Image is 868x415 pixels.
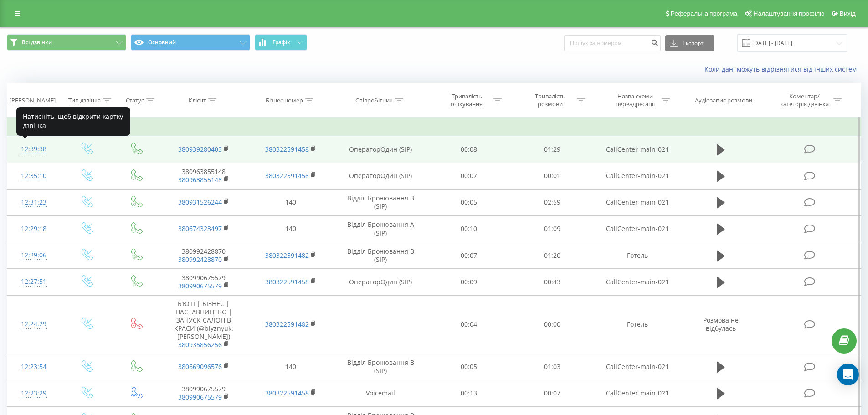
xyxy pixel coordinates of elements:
[68,97,101,104] div: Тип дзвінка
[16,107,130,136] div: Натисніть, щоб відкрити картку дзвінка
[265,320,309,328] a: 380322591482
[126,97,144,104] div: Статус
[611,92,659,108] div: Назва схеми переадресації
[131,34,250,51] button: Основний
[594,242,680,269] td: Готель
[840,10,856,17] span: Вихід
[178,282,222,290] a: 380990675579
[427,215,511,242] td: 00:10
[334,242,427,269] td: Відділ Бронювання B (SIP)
[837,364,859,385] div: Open Intercom Messenger
[427,295,511,354] td: 00:04
[265,171,309,180] a: 380322591458
[16,194,51,211] div: 12:31:23
[16,384,51,402] div: 12:23:29
[427,380,511,406] td: 00:13
[594,295,680,354] td: Готель
[178,145,222,154] a: 380939280403
[594,215,680,242] td: CallCenter-main-021
[511,354,594,380] td: 01:03
[511,295,594,354] td: 00:00
[265,277,309,286] a: 380322591458
[16,315,51,333] div: 12:24:29
[266,97,303,104] div: Бізнес номер
[511,269,594,295] td: 00:43
[511,136,594,163] td: 01:29
[334,163,427,189] td: ОператорОдин (SIP)
[564,35,661,51] input: Пошук за номером
[511,242,594,269] td: 01:20
[16,220,51,238] div: 12:29:18
[334,354,427,380] td: Відділ Бронювання B (SIP)
[511,189,594,215] td: 02:59
[427,242,511,269] td: 00:07
[427,189,511,215] td: 00:05
[526,92,575,108] div: Тривалість розмови
[671,10,738,17] span: Реферальна програма
[10,97,56,104] div: [PERSON_NAME]
[334,215,427,242] td: Відділ Бронювання A (SIP)
[160,295,247,354] td: БʼЮТІ | БІЗНЕС | НАСТАВНИЦТВО | ЗАПУСК САЛОНІВ КРАСИ (@blyznyuk.[PERSON_NAME])
[594,136,680,163] td: CallCenter-main-021
[355,97,393,104] div: Співробітник
[753,10,824,17] span: Налаштування профілю
[265,251,309,260] a: 380322591482
[160,242,247,269] td: 380992428870
[778,92,831,108] div: Коментар/категорія дзвінка
[511,215,594,242] td: 01:09
[7,118,861,136] td: Сьогодні
[594,163,680,189] td: CallCenter-main-021
[334,189,427,215] td: Відділ Бронювання B (SIP)
[178,175,222,184] a: 380963855148
[594,354,680,380] td: CallCenter-main-021
[160,269,247,295] td: 380990675579
[695,97,752,104] div: Аудіозапис розмови
[334,269,427,295] td: ОператорОдин (SIP)
[265,389,309,397] a: 380322591458
[594,269,680,295] td: CallCenter-main-021
[22,39,52,46] span: Всі дзвінки
[427,269,511,295] td: 00:09
[427,136,511,163] td: 00:08
[189,97,206,104] div: Клієнт
[594,189,680,215] td: CallCenter-main-021
[7,34,126,51] button: Всі дзвінки
[427,163,511,189] td: 00:07
[16,246,51,264] div: 12:29:06
[16,358,51,376] div: 12:23:54
[178,393,222,401] a: 380990675579
[247,354,334,380] td: 140
[272,39,290,46] span: Графік
[178,340,222,349] a: 380935856256
[255,34,307,51] button: Графік
[265,145,309,154] a: 380322591458
[16,273,51,291] div: 12:27:51
[704,65,861,73] a: Коли дані можуть відрізнятися вiд інших систем
[178,224,222,233] a: 380674323497
[511,380,594,406] td: 00:07
[178,362,222,371] a: 380669096576
[178,198,222,206] a: 380931526244
[16,167,51,185] div: 12:35:10
[247,215,334,242] td: 140
[334,136,427,163] td: ОператорОдин (SIP)
[594,380,680,406] td: CallCenter-main-021
[427,354,511,380] td: 00:05
[160,380,247,406] td: 380990675579
[247,189,334,215] td: 140
[334,380,427,406] td: Voicemail
[665,35,714,51] button: Експорт
[703,316,739,333] span: Розмова не відбулась
[511,163,594,189] td: 00:01
[442,92,491,108] div: Тривалість очікування
[160,163,247,189] td: 380963855148
[16,140,51,158] div: 12:39:38
[178,255,222,264] a: 380992428870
